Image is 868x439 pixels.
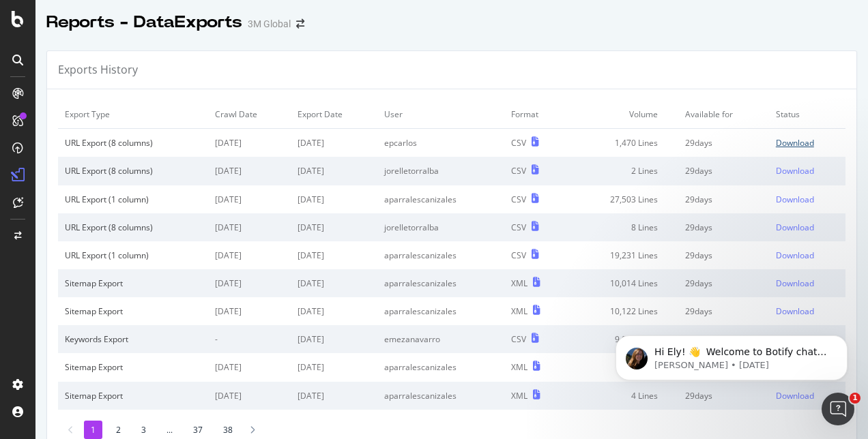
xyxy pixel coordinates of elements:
td: emezanavarro [377,325,504,353]
div: CSV [511,194,526,205]
div: XML [511,390,527,402]
td: 29 days [678,185,769,213]
div: Download [776,277,814,289]
td: 8 Lines [568,213,678,241]
td: 29 days [678,269,769,297]
iframe: Intercom notifications message [595,307,868,402]
td: aparralescanizales [377,382,504,410]
li: 2 [109,421,128,439]
li: 1 [84,421,102,439]
td: [DATE] [208,353,291,381]
div: XML [511,305,527,317]
td: Status [769,100,845,129]
div: Download [776,249,814,261]
td: 27,503 Lines [568,185,678,213]
div: Sitemap Export [65,305,201,317]
div: CSV [511,222,526,233]
td: [DATE] [208,297,291,325]
td: Format [504,100,568,129]
td: 29 days [678,213,769,241]
td: aparralescanizales [377,353,504,381]
a: Download [776,137,839,149]
li: 38 [216,421,240,439]
td: 4 Lines [568,382,678,410]
td: 10,014 Lines [568,269,678,297]
td: [DATE] [208,382,291,410]
div: Sitemap Export [65,277,201,289]
li: 37 [186,421,209,439]
td: [DATE] [208,241,291,269]
td: jorelletorralba [377,157,504,185]
td: [DATE] [291,129,377,157]
td: [DATE] [291,157,377,185]
iframe: Intercom live chat [822,393,854,425]
div: 3M Global [248,17,291,31]
div: URL Export (1 column) [65,194,201,205]
div: Sitemap Export [65,390,201,402]
div: CSV [511,165,526,177]
div: URL Export (8 columns) [65,137,201,149]
td: [DATE] [208,129,291,157]
td: aparralescanizales [377,241,504,269]
td: Export Type [58,100,208,129]
td: [DATE] [291,382,377,410]
td: aparralescanizales [377,185,504,213]
td: [DATE] [291,297,377,325]
td: 29 days [678,157,769,185]
td: 10,122 Lines [568,297,678,325]
a: Download [776,249,839,261]
li: 3 [134,421,153,439]
div: Download [776,222,814,233]
div: Sitemap Export [65,361,201,373]
td: [DATE] [208,185,291,213]
td: [DATE] [291,269,377,297]
td: Export Date [291,100,377,129]
a: Download [776,165,839,177]
td: jorelletorralba [377,213,504,241]
td: - [208,325,291,353]
td: epcarlos [377,129,504,157]
td: Crawl Date [208,100,291,129]
div: arrow-right-arrow-left [296,19,304,29]
span: 1 [850,393,860,404]
td: 29 days [678,129,769,157]
td: [DATE] [291,353,377,381]
li: ... [160,421,179,439]
div: CSV [511,333,526,345]
td: [DATE] [291,185,377,213]
div: URL Export (8 columns) [65,222,201,233]
div: CSV [511,137,526,149]
div: URL Export (1 column) [65,249,201,261]
div: Download [776,165,814,177]
div: Reports - DataExports [46,11,242,34]
div: XML [511,277,527,289]
td: aparralescanizales [377,297,504,325]
td: 9,034 Lines [568,325,678,353]
td: 29 days [678,241,769,269]
td: [DATE] [208,157,291,185]
td: 29 days [678,297,769,325]
div: Download [776,194,814,205]
div: CSV [511,249,526,261]
div: Download [776,305,814,317]
td: aparralescanizales [377,269,504,297]
td: User [377,100,504,129]
td: Volume [568,100,678,129]
div: Exports History [58,62,138,78]
td: [DATE] [208,269,291,297]
a: Download [776,194,839,205]
a: Download [776,277,839,289]
td: 2 Lines [568,157,678,185]
td: 19,231 Lines [568,241,678,269]
div: Download [776,137,814,149]
a: Download [776,222,839,233]
div: Keywords Export [65,333,201,345]
td: [DATE] [208,213,291,241]
div: XML [511,361,527,373]
td: [DATE] [291,213,377,241]
td: [DATE] [291,325,377,353]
